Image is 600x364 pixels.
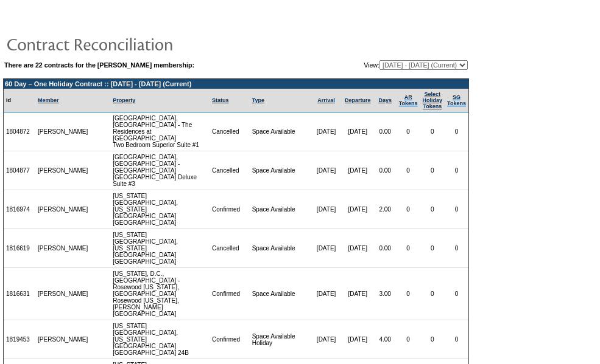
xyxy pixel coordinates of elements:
td: [DATE] [311,229,342,268]
td: [DATE] [311,151,342,190]
td: 0 [420,151,445,190]
td: 0 [397,190,420,229]
td: Space Available [250,151,311,190]
td: [DATE] [311,320,342,359]
td: 0 [445,320,468,359]
td: 4.00 [374,320,397,359]
td: View: [304,60,468,70]
td: [DATE] [342,190,374,229]
a: Property [113,97,135,103]
a: Departure [345,97,371,103]
td: [PERSON_NAME] [35,229,91,268]
td: [PERSON_NAME] [35,320,91,359]
td: 0 [397,320,420,359]
td: 1804872 [4,112,35,151]
td: Cancelled [210,112,250,151]
td: 0 [397,112,420,151]
td: [PERSON_NAME] [35,112,91,151]
a: Type [252,97,264,103]
td: 0 [420,190,445,229]
td: Cancelled [210,229,250,268]
td: 0 [445,229,468,268]
td: 0.00 [374,112,397,151]
td: [GEOGRAPHIC_DATA], [GEOGRAPHIC_DATA] - [GEOGRAPHIC_DATA] [GEOGRAPHIC_DATA] Deluxe Suite #3 [110,151,210,190]
td: 1804877 [4,151,35,190]
td: [US_STATE][GEOGRAPHIC_DATA], [US_STATE][GEOGRAPHIC_DATA] [GEOGRAPHIC_DATA] 24B [110,320,210,359]
td: 2.00 [374,190,397,229]
td: [DATE] [342,151,374,190]
a: Arrival [317,97,335,103]
td: 3.00 [374,268,397,320]
td: [DATE] [342,229,374,268]
td: [DATE] [342,268,374,320]
td: Space Available Holiday [250,320,311,359]
a: SGTokens [447,94,466,106]
td: 0.00 [374,151,397,190]
td: 60 Day – One Holiday Contract :: [DATE] - [DATE] (Current) [4,79,468,89]
td: Cancelled [210,151,250,190]
td: 0 [420,320,445,359]
b: There are 22 contracts for the [PERSON_NAME] membership: [4,61,194,69]
td: [GEOGRAPHIC_DATA], [GEOGRAPHIC_DATA] - The Residences at [GEOGRAPHIC_DATA] Two Bedroom Superior S... [110,112,210,151]
td: Space Available [250,229,311,268]
td: 1816974 [4,190,35,229]
td: 0 [420,268,445,320]
a: Status [212,97,229,103]
td: Space Available [250,268,311,320]
td: 0 [397,151,420,190]
td: Id [4,89,35,112]
td: [US_STATE], D.C., [GEOGRAPHIC_DATA] - Rosewood [US_STATE], [GEOGRAPHIC_DATA] Rosewood [US_STATE],... [110,268,210,320]
td: [DATE] [311,190,342,229]
td: Space Available [250,190,311,229]
td: 0 [397,268,420,320]
td: 0 [445,268,468,320]
td: 0.00 [374,229,397,268]
td: 0 [445,190,468,229]
td: [PERSON_NAME] [35,268,91,320]
td: [DATE] [311,268,342,320]
td: Confirmed [210,190,250,229]
td: 0 [397,229,420,268]
td: 0 [445,151,468,190]
td: Confirmed [210,320,250,359]
td: [US_STATE][GEOGRAPHIC_DATA], [US_STATE][GEOGRAPHIC_DATA] [GEOGRAPHIC_DATA] [110,229,210,268]
td: 0 [420,112,445,151]
td: Confirmed [210,268,250,320]
img: pgTtlContractReconciliation.gif [6,32,250,56]
td: [US_STATE][GEOGRAPHIC_DATA], [US_STATE][GEOGRAPHIC_DATA] [GEOGRAPHIC_DATA] [110,190,210,229]
td: 1819453 [4,320,35,359]
td: [DATE] [311,112,342,151]
td: 1816619 [4,229,35,268]
td: [PERSON_NAME] [35,190,91,229]
td: [DATE] [342,112,374,151]
a: Member [38,97,59,103]
a: ARTokens [399,94,418,106]
td: 0 [420,229,445,268]
td: 1816631 [4,268,35,320]
td: 0 [445,112,468,151]
a: Days [378,97,392,103]
td: [DATE] [342,320,374,359]
td: Space Available [250,112,311,151]
td: [PERSON_NAME] [35,151,91,190]
a: Select HolidayTokens [423,91,443,109]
